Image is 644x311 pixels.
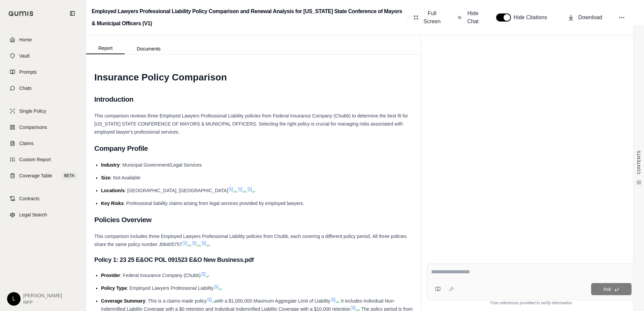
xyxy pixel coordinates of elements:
span: NFP [23,299,62,306]
span: Full Screen [422,9,442,26]
a: Home [4,32,82,47]
span: : Municipal Government/Legal Services [120,162,202,168]
div: L [7,292,21,306]
span: , [190,242,192,247]
button: Full Screen [411,7,444,28]
a: Contracts [4,191,82,206]
span: BETA [62,172,76,179]
span: : Federal Insurance Company (Chubb) [120,273,201,278]
h2: Introduction [94,92,413,106]
span: , [246,188,247,193]
button: Documents [125,43,173,54]
span: Hide Chat [466,9,480,26]
a: Vault [4,48,82,63]
img: Qumis Logo [8,11,34,16]
a: Coverage TableBETA [4,168,82,183]
span: Provider [101,273,120,278]
span: Ask [603,286,611,292]
span: : This is a claims-made policy [146,298,207,304]
span: : Employed Lawyers Professional Liability [127,285,214,291]
button: Download [565,11,605,24]
span: Hide Citations [514,13,551,22]
a: Legal Search [4,207,82,222]
h2: Employed Lawyers Professional Liability Policy Comparison and Renewal Analysis for [US_STATE] Sta... [92,5,404,30]
span: , [236,188,237,193]
a: Chats [4,81,82,96]
span: Home [19,36,32,43]
span: with a $1,000,000 Maximum Aggregate Limit of Liability [215,298,330,304]
span: Comparisons [19,124,47,131]
span: Custom Report [19,156,51,163]
h2: Company Profile [94,141,413,155]
span: Coverage Table [19,172,52,179]
span: Vault [19,53,30,59]
span: , [200,242,201,247]
span: Chats [19,85,32,92]
button: Collapse sidebar [67,8,78,19]
button: Ask [591,283,632,295]
span: . [209,242,211,247]
span: [PERSON_NAME] [23,292,62,299]
h1: Insurance Policy Comparison [94,68,413,87]
div: *Use references provided to verify information. [427,300,636,306]
span: Industry [101,162,120,168]
button: Report [86,43,125,54]
span: Download [578,13,602,22]
span: Claims [19,140,34,147]
h2: Policies Overview [94,213,413,227]
span: This comparison includes three Employed Lawyers Professional Liability policies from Chubb, each ... [94,234,407,247]
span: : [GEOGRAPHIC_DATA], [GEOGRAPHIC_DATA] [125,188,228,193]
span: Prompts [19,69,37,75]
a: Prompts [4,65,82,79]
span: : Professional liability claims arising from legal services provided by employed lawyers. [124,201,304,206]
span: Policy Type [101,285,127,291]
a: Single Policy [4,104,82,118]
a: Claims [4,136,82,151]
span: Legal Search [19,211,47,218]
a: Custom Report [4,152,82,167]
span: CONTENTS [636,150,642,174]
span: This comparison reviews three Employed Lawyers Professional Liability policies from Federal Insur... [94,113,408,135]
span: Size [101,175,110,180]
span: : Not Available [110,175,140,180]
span: Contracts [19,195,39,202]
button: Hide Chat [455,7,483,28]
span: Single Policy [19,108,46,114]
span: Coverage Summary [101,298,146,304]
h3: Policy 1: 23 25 E&OC POL 091523 E&O New Business.pdf [94,254,413,266]
a: Comparisons [4,120,82,135]
span: Key Risks [101,201,124,206]
span: Location/s [101,188,125,193]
